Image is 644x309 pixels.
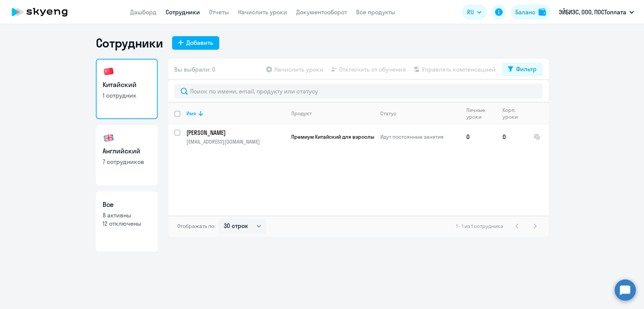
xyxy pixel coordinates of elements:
[96,35,163,50] h1: Сотрудники
[96,59,158,119] a: Китайский1 сотрудник
[174,84,543,99] input: Поиск по имени, email, продукту или статусу
[174,65,215,74] span: Вы выбрали: 0
[186,110,285,117] div: Имя
[555,3,638,21] button: ЭЙБИЭС, ООО, ПОСТоплата
[103,66,115,78] img: chinese
[103,91,151,99] p: 1 сотрудник
[238,8,287,16] a: Начислить уроки
[103,211,151,219] p: 8 активны
[96,191,158,252] a: Все8 активны12 отключены
[291,133,377,140] span: Премиум Китайский для взрослых
[496,124,527,149] td: 0
[380,110,460,117] div: Статус
[96,125,158,185] a: Английский7 сотрудников
[296,8,347,16] a: Документооборот
[103,219,151,228] p: 12 отключены
[186,128,285,137] p: [PERSON_NAME]
[177,223,215,229] span: Отображать по:
[166,8,200,16] a: Сотрудники
[291,110,374,117] div: Продукт
[460,124,496,149] td: 0
[380,133,460,140] p: Идут постоянные занятия
[380,110,397,117] div: Статус
[186,128,285,145] a: [PERSON_NAME][EMAIL_ADDRESS][DOMAIN_NAME]
[103,200,151,210] h3: Все
[209,8,229,16] a: Отчеты
[186,138,285,145] p: [EMAIL_ADDRESS][DOMAIN_NAME]
[503,107,527,120] div: Корп. уроки
[466,107,491,120] div: Личные уроки
[291,110,312,117] div: Продукт
[172,36,219,50] button: Добавить
[516,64,536,73] div: Фильтр
[356,8,395,16] a: Все продукты
[467,8,474,17] span: RU
[511,5,550,20] button: Балансbalance
[130,8,157,16] a: Дашборд
[559,8,626,17] p: ЭЙБИЭС, ООО, ПОСТоплата
[103,80,151,90] h3: Китайский
[538,8,546,16] img: balance
[103,158,151,166] p: 7 сотрудников
[186,110,196,117] div: Имя
[186,38,213,47] div: Добавить
[503,107,522,120] div: Корп. уроки
[103,146,151,156] h3: Английский
[456,223,503,229] span: 1 - 1 из 1 сотрудника
[466,107,496,120] div: Личные уроки
[103,132,115,144] img: english
[515,8,535,17] div: Баланс
[462,5,487,20] button: RU
[502,63,543,76] button: Фильтр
